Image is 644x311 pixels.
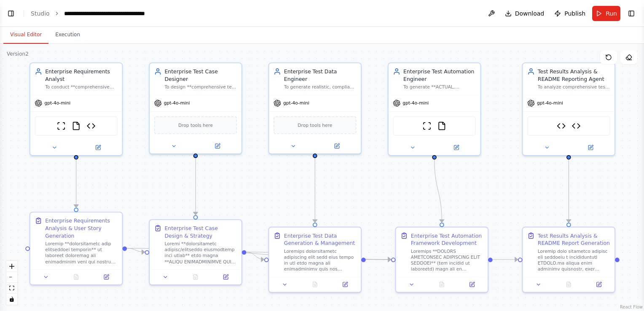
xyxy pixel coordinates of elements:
span: gpt-4o-mini [283,100,309,106]
div: Enterprise Test Data Engineer [284,68,357,83]
button: Publish [551,6,589,21]
button: No output available [180,273,212,282]
button: Open in side panel [316,142,358,150]
div: Enterprise Test Case Design & StrategyLoremi **dolorsitametc adipisc/elitseddo eiusmodtemp inci u... [149,219,242,285]
button: toggle interactivity [6,294,17,305]
button: Run [592,6,620,21]
div: Enterprise Test Data EngineerTo generate realistic, compliant, and comprehensive enterprise test ... [268,62,362,154]
div: To analyze comprehensive test execution results from the Enterprise Testing Automation Platform a... [538,84,610,90]
div: Enterprise Test Case Design & Strategy [164,225,237,239]
img: Enterprise Application Architecture Analyzer [86,121,95,130]
span: gpt-4o-mini [402,100,429,106]
g: Edge from 0238f1cc-b607-4c7a-a324-947263502788 to 8ac1f2a0-f51f-421f-9a45-0d259c3ceee6 [247,248,391,263]
div: Loremi **dolorsitametc adipisc/elitseddo eiusmodtemp inci utlab** etdo magna **ALIQU ENIMADMINIMV... [164,241,237,265]
span: Publish [564,9,585,18]
div: Enterprise Test Data Generation & ManagementLoremips dolorsitametc adipiscing elit sedd eius temp... [268,227,362,293]
div: Enterprise Test Automation Engineer [403,68,476,83]
button: Execution [48,26,87,44]
div: Loremip dolo sitametco adipisc eli seddoeiu t incididuntutl ETDOLO.ma aliqua enim adminimv quisno... [538,248,610,272]
button: zoom out [6,272,17,283]
img: ScrapeWebsiteTool [422,121,431,130]
button: Show right sidebar [625,8,637,19]
span: gpt-4o-mini [537,100,563,106]
button: Open in side panel [569,143,612,152]
div: Enterprise Test Automation EngineerTo generate **ACTUAL, EXECUTABLE PLAYWRIGHT TEST SCRIPTS** (no... [388,62,481,155]
div: Version 2 [7,51,29,57]
button: No output available [426,280,458,289]
g: Edge from 376cfa93-8b17-4c37-84cc-41748cc1f4f5 to 8ac1f2a0-f51f-421f-9a45-0d259c3ceee6 [366,256,391,263]
g: Edge from 0624a943-f318-49f7-bc01-457a47b21a9b to 7935b6f1-38d8-4964-a583-9a6f64f87e67 [72,159,80,207]
img: ScrapeWebsiteTool [57,121,66,130]
g: Edge from 0a177ca4-2208-42dd-aac4-dfa8921cc2b6 to 376cfa93-8b17-4c37-84cc-41748cc1f4f5 [311,150,319,223]
button: Open in side panel [77,143,119,152]
button: zoom in [6,261,17,272]
div: Test Results Analysis & README Report Generation [538,232,610,247]
div: To generate realistic, compliant, and comprehensive enterprise test data that covers various user... [284,84,357,90]
div: Test Results Analysis & README Reporting AgentTo analyze comprehensive test execution results fro... [522,62,615,155]
div: Enterprise Requirements Analysis & User Story Generation [45,217,118,239]
button: Download [502,6,548,21]
div: Loremip **dolorsitametc adip elitseddoei temporin** ut laboreet doloremag ali enimadminim veni qu... [45,241,118,265]
g: Edge from 57b1202d-ce0d-41e1-ab27-ca42064a0484 to 8ac1f2a0-f51f-421f-9a45-0d259c3ceee6 [431,159,445,223]
a: React Flow attribution [620,305,643,309]
img: Report Formatter Tool [557,121,566,130]
a: Studio [31,10,50,17]
span: Run [606,9,617,18]
nav: breadcrumb [31,9,145,18]
div: To design **comprehensive test cases for authenticated user workflows** ensuring 100% coverage of... [164,84,237,90]
button: Open in side panel [213,273,239,282]
button: Open in side panel [459,280,485,289]
g: Edge from 7935b6f1-38d8-4964-a583-9a6f64f87e67 to 8ac1f2a0-f51f-421f-9a45-0d259c3ceee6 [127,244,391,263]
button: Open in side panel [196,142,239,150]
img: FileReadTool [72,121,80,130]
div: Enterprise Test Case DesignerTo design **comprehensive test cases for authenticated user workflow... [149,62,242,154]
span: gpt-4o-mini [164,100,190,106]
div: Enterprise Test Automation Framework Development [411,232,483,247]
g: Edge from beaba538-47cd-44cc-8a05-40f7fb225401 to 831fc84f-aede-4e0f-b39f-007487daafe7 [565,159,572,223]
button: Open in side panel [94,273,119,282]
button: Visual Editor [3,26,48,44]
div: Test Results Analysis & README Reporting Agent [538,68,610,83]
button: No output available [553,280,585,289]
button: fit view [6,283,17,294]
div: React Flow controls [6,261,17,305]
div: To conduct **comprehensive live application analysis** by actually accessing and interacting with... [45,84,118,90]
button: Show left sidebar [5,8,17,19]
span: Drop tools here [298,121,332,129]
div: Loremips **DOLORS AMETCONSEC ADIPISCING ELIT SEDDOEI** (tem incidid ut laboreetd) magn ali en adm... [411,248,483,272]
div: Enterprise Requirements Analysis & User Story GenerationLoremip **dolorsitametc adip elitseddoei ... [30,212,123,285]
div: Test Results Analysis & README Report GenerationLoremip dolo sitametco adipisc eli seddoeiu t inc... [522,227,615,293]
g: Edge from 8ac1f2a0-f51f-421f-9a45-0d259c3ceee6 to 831fc84f-aede-4e0f-b39f-007487daafe7 [493,256,518,263]
button: No output available [299,280,331,289]
button: Open in side panel [586,280,612,289]
div: Loremips dolorsitametc adipiscing elit sedd eius tempo in utl etdo magna ali enimadminimv quis no... [284,248,357,272]
span: Drop tools here [178,121,213,129]
img: FileReadTool [437,121,446,130]
span: gpt-4o-mini [44,100,70,106]
button: No output available [60,273,92,282]
img: HTML Dashboard Generator [572,121,580,130]
div: Enterprise Test Case Designer [164,68,237,83]
div: Enterprise Requirements AnalystTo conduct **comprehensive live application analysis** by actually... [30,62,123,155]
div: To generate **ACTUAL, EXECUTABLE PLAYWRIGHT TEST SCRIPTS** (not samples or templates) for compreh... [403,84,476,90]
button: Open in side panel [332,280,358,289]
div: Enterprise Test Data Generation & Management [284,232,357,247]
button: Open in side panel [435,143,477,152]
g: Edge from ce1bfe2b-b751-4981-8694-4fa46097ce69 to 0238f1cc-b607-4c7a-a324-947263502788 [192,150,199,215]
span: Download [515,9,545,18]
div: Enterprise Test Automation Framework DevelopmentLoremips **DOLORS AMETCONSEC ADIPISCING ELIT SEDD... [395,227,488,293]
div: Enterprise Requirements Analyst [45,68,118,83]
